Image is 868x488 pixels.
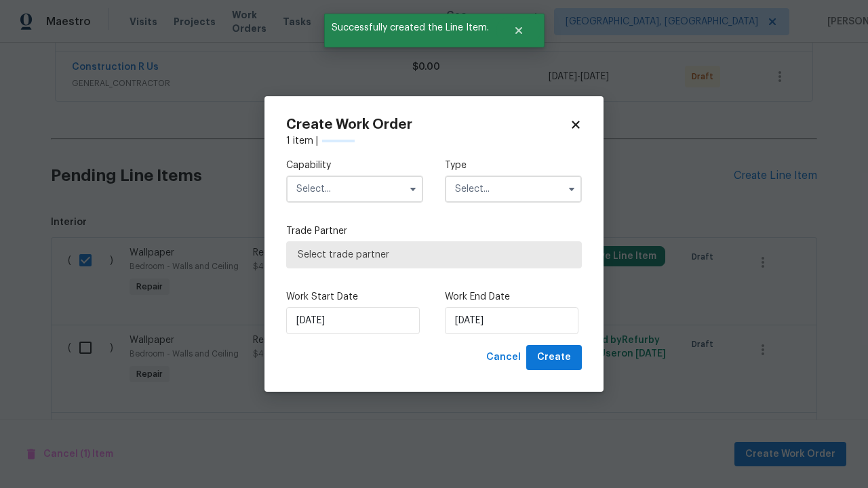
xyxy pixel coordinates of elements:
span: Create [537,349,571,366]
label: Work End Date [445,290,582,304]
span: Successfully created the Line Item. [324,14,496,42]
label: Type [445,159,582,172]
label: Trade Partner [286,224,582,238]
h2: Create Work Order [286,118,570,131]
input: Select... [286,176,423,203]
button: Show options [564,181,580,197]
span: Select trade partner [298,248,570,262]
button: Show options [405,181,421,197]
button: Cancel [481,345,526,370]
button: Close [496,17,541,44]
div: 1 item | [286,134,582,148]
input: M/D/YYYY [286,307,420,334]
input: M/D/YYYY [445,307,578,334]
input: Select... [445,176,582,203]
label: Capability [286,159,423,172]
span: Cancel [486,349,521,366]
button: Create [526,345,582,370]
label: Work Start Date [286,290,423,304]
